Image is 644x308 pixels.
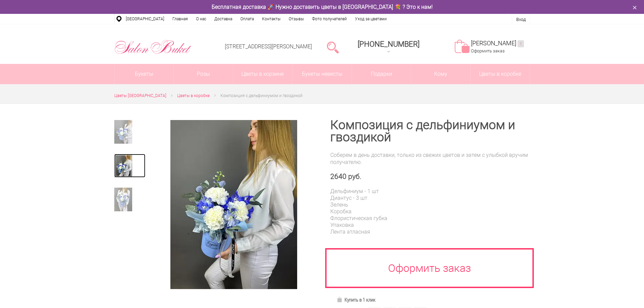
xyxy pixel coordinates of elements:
a: [GEOGRAPHIC_DATA] [122,14,168,24]
a: Фото получателей [308,14,351,24]
span: Кому [411,64,470,84]
a: Подарки [352,64,411,84]
a: Увеличить [153,120,314,289]
a: Оформить заказ [471,48,505,53]
a: Контакты [258,14,285,24]
h1: Композиция с дельфиниумом и гвоздикой [330,119,530,143]
span: [PHONE_NUMBER] [358,40,420,48]
a: [PHONE_NUMBER] [354,38,424,57]
div: 2640 руб. [330,172,530,181]
a: Букеты невесты [292,64,352,84]
span: Композиция с дельфиниумом и гвоздикой [220,93,303,98]
a: Цветы в коробке [471,64,530,84]
a: Оплата [236,14,258,24]
a: Цветы [GEOGRAPHIC_DATA] [114,92,166,99]
a: Оформить заказ [325,248,534,288]
span: Цветы в коробке [177,93,210,98]
a: О нас [192,14,210,24]
a: [PERSON_NAME]1 [471,40,524,47]
a: Розы [174,64,233,84]
a: Купить в 1 клик [334,295,379,305]
a: Букеты [115,64,174,84]
div: Дельфиниум - 1 шт Диантус - 3 шт Зелень Коробка Флористическая губка Упаковка Лента атласная [330,188,535,235]
span: Цветы [GEOGRAPHIC_DATA] [114,93,166,98]
a: [STREET_ADDRESS][PERSON_NAME] [225,43,312,50]
ins: 1 [518,40,524,47]
a: Цветы в коробке [177,92,210,99]
a: Отзывы [285,14,308,24]
a: Цветы в корзине [233,64,292,84]
a: Вход [516,17,526,22]
img: Купить в 1 клик [337,297,344,302]
a: Доставка [210,14,236,24]
div: Соберем в день доставки, только из свежих цветов и затем с улыбкой вручим получателю. [330,151,530,166]
a: Главная [168,14,192,24]
div: Бесплатная доставка 🚀 Нужно доставить цветы в [GEOGRAPHIC_DATA] 💐 ? Это к нам! [109,3,535,10]
img: Цветы Нижний Новгород [114,38,192,56]
a: Уход за цветами [351,14,391,24]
